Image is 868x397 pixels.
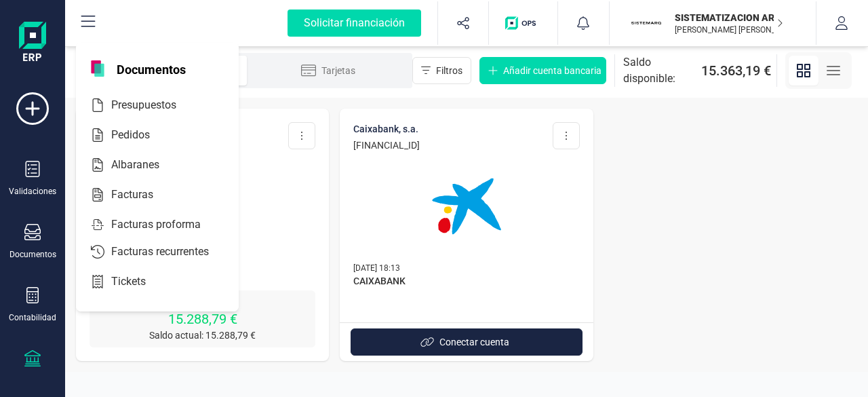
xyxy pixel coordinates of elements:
p: CAIXABANK, S.A. [353,122,420,136]
button: Filtros [412,57,471,84]
span: Tickets [106,273,170,290]
span: Conectar cuenta [439,335,509,349]
div: Tarjetas [274,64,382,77]
button: Solicitar financiación [271,1,437,45]
div: Solicitar financiación [288,10,421,37]
span: Facturas proforma [106,216,225,233]
div: Contabilidad [9,312,56,323]
span: Añadir cuenta bancaria [503,64,601,77]
span: 15.363,19 € [701,61,771,80]
span: CAIXABANK [353,274,579,290]
div: Validaciones [9,186,56,197]
button: SISISTEMATIZACION ARQUITECTONICA EN REFORMAS SL[PERSON_NAME] [PERSON_NAME] [626,1,800,45]
p: SISTEMATIZACION ARQUITECTONICA EN REFORMAS SL [675,11,783,24]
img: SI [631,8,661,38]
span: Facturas [106,187,178,203]
button: Añadir cuenta bancaria [479,57,606,84]
span: Saldo disponible: [623,54,696,87]
p: [FINANCIAL_ID] [353,138,420,152]
p: 15.288,79 € [90,309,315,328]
span: Pedidos [106,127,174,143]
span: Facturas recurrentes [106,244,233,260]
p: [PERSON_NAME] [PERSON_NAME] [675,24,783,35]
div: Documentos [9,249,56,260]
span: Albaranes [106,157,184,173]
span: Filtros [436,64,462,77]
img: Logo Finanedi [19,22,46,65]
p: Saldo actual: 15.288,79 € [90,328,315,342]
span: Presupuestos [106,97,201,113]
button: Logo de OPS [497,1,549,45]
button: Conectar cuenta [351,328,582,356]
span: Documentos [108,60,194,77]
span: [DATE] 18:13 [353,263,400,273]
img: Logo de OPS [505,16,541,30]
